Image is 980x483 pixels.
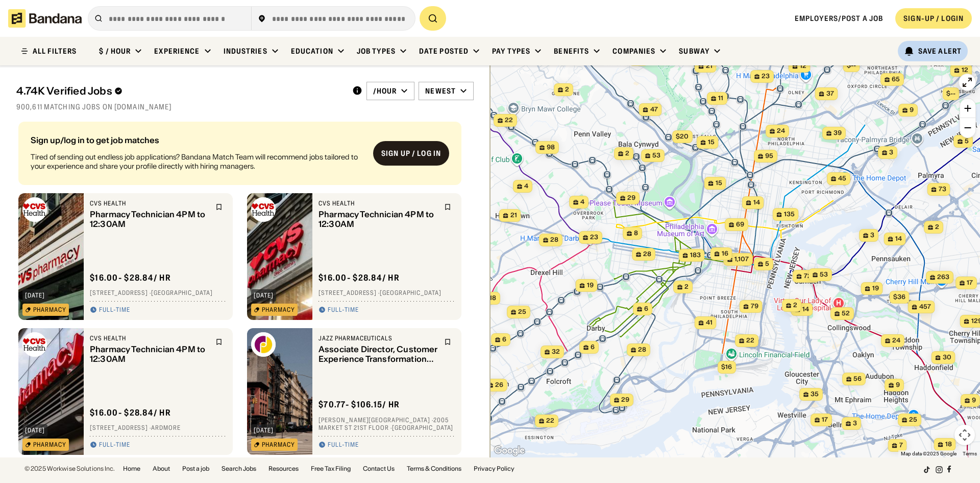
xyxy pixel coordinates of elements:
div: CVS Health [90,334,209,342]
span: $18 [485,294,496,302]
div: CVS Health [90,199,209,208]
span: 79 [751,302,758,311]
a: Terms & Conditions [407,466,461,472]
span: 9 [910,106,914,114]
span: 22 [505,116,513,125]
img: Google [493,444,526,457]
div: /hour [373,86,397,96]
span: 11 [718,94,723,103]
span: 3 [870,231,874,240]
span: 6 [502,335,506,344]
span: 7 [899,441,903,450]
span: 14 [895,235,902,243]
a: Free Tax Filing [311,466,351,472]
div: Companies [612,47,655,56]
div: Pharmacy [262,442,295,448]
span: $36 [893,293,905,301]
span: 26 [495,381,503,389]
span: 37 [826,89,834,98]
span: 25 [909,416,917,424]
span: 17 [967,279,973,287]
span: 2 [935,223,939,232]
span: $-- [847,61,856,69]
span: 65 [892,75,900,84]
span: 5 [965,137,969,146]
span: 1,107 [734,255,749,264]
div: Pharmacy [33,442,66,448]
span: 2 [793,301,797,310]
img: Jazz Pharmaceuticals logo [251,332,276,357]
span: 9 [972,396,976,405]
span: 22 [546,417,554,425]
button: Map camera controls [954,425,975,445]
span: 23 [762,72,770,81]
a: Open this area in Google Maps (opens a new window) [493,444,526,457]
span: 6 [644,305,648,313]
div: SIGN-UP / LOGIN [903,14,964,23]
span: 18 [945,440,952,449]
img: CVS Health logo [22,332,47,357]
a: Terms (opens in new tab) [963,451,977,456]
span: 24 [892,336,900,345]
div: Education [291,47,333,56]
span: 73 [939,185,946,194]
a: Employers/Post a job [795,14,883,23]
span: 726 [804,272,816,281]
span: 6 [591,343,595,352]
div: [STREET_ADDRESS] · [GEOGRAPHIC_DATA] [318,289,455,297]
span: 135 [784,210,795,219]
div: Full-time [328,306,359,314]
span: 98 [547,143,555,152]
div: 4.74K Verified Jobs [16,85,344,97]
div: Pharmacy [262,307,295,313]
div: $ 16.00 - $28.84 / hr [318,272,400,283]
span: 35 [811,390,819,399]
div: Date Posted [419,47,469,56]
div: Subway [679,47,709,56]
div: Pharmacy Technician 4PM to 12:30AM [90,210,209,229]
span: 12 [962,66,968,75]
span: 17 [822,416,828,424]
span: 28 [643,250,651,259]
span: 28 [550,236,558,244]
span: 69 [736,220,744,229]
a: Post a job [182,466,209,472]
span: 47 [650,105,658,114]
a: Home [123,466,140,472]
a: Resources [268,466,299,472]
span: 15 [716,179,722,188]
span: 53 [652,151,660,160]
div: Tired of sending out endless job applications? Bandana Match Team will recommend jobs tailored to... [31,152,365,171]
div: [DATE] [254,427,274,433]
div: Jazz Pharmaceuticals [318,334,438,342]
span: 19 [587,281,594,290]
span: 2 [625,149,629,158]
span: 29 [627,194,635,202]
img: CVS Health logo [251,197,276,222]
div: Industries [224,47,267,56]
span: 14 [753,198,760,207]
div: grid [16,118,474,457]
span: 2 [684,283,689,291]
div: Pay Types [492,47,530,56]
div: Job Types [357,47,396,56]
span: $20 [676,132,689,140]
span: 56 [853,375,862,383]
span: 4 [524,182,528,191]
span: 30 [943,353,951,362]
span: 4 [580,198,584,206]
a: Privacy Policy [474,466,514,472]
span: 32 [552,348,560,356]
div: CVS Health [318,199,438,208]
div: Experience [154,47,200,56]
span: 19 [872,284,879,293]
span: 263 [937,273,949,282]
div: Pharmacy Technician 4PM to 12:30AM [318,210,438,229]
span: 24 [777,127,785,135]
img: Bandana logotype [8,9,82,28]
span: 3 [853,419,857,428]
span: 53 [820,270,828,279]
span: 15 [708,138,715,147]
span: 183 [690,251,701,260]
div: Associate Director, Customer Experience Transformation Project Management (Remote) [318,344,438,364]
